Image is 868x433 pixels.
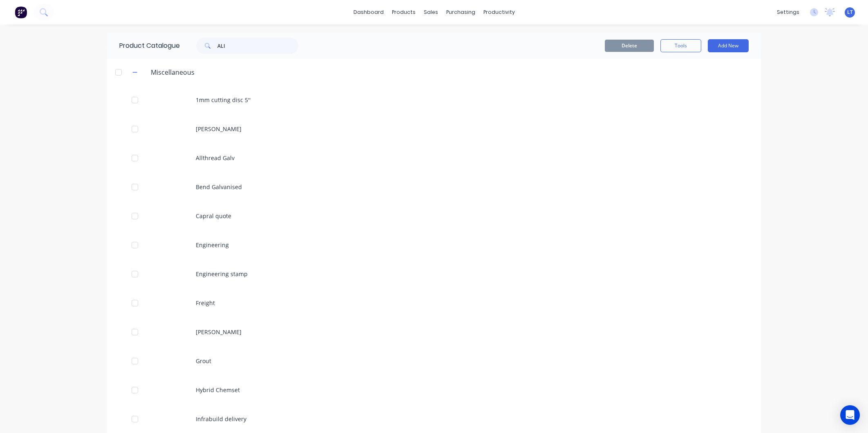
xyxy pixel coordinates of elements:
span: LT [847,9,853,16]
img: Factory [15,6,27,18]
div: Capral quote [107,201,761,230]
div: Grout [107,346,761,375]
div: settings [773,6,803,18]
button: Add New [708,39,749,52]
div: [PERSON_NAME] [107,114,761,143]
div: 1mm cutting disc 5'' [107,85,761,114]
div: Allthread Galv [107,143,761,172]
button: Tools [660,39,701,52]
div: products [388,6,420,18]
a: dashboard [349,6,388,18]
div: Engineering stamp [107,259,761,288]
div: Engineering [107,230,761,259]
div: productivity [479,6,519,18]
div: Hybrid Chemset [107,375,761,404]
button: Delete [605,40,654,52]
div: [PERSON_NAME] [107,317,761,346]
div: Bend Galvanised [107,172,761,201]
div: Open Intercom Messenger [840,405,860,425]
input: Search... [217,38,298,54]
div: sales [420,6,442,18]
div: Miscellaneous [144,67,201,77]
div: Product Catalogue [107,33,180,59]
div: Freight [107,288,761,317]
div: purchasing [442,6,479,18]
